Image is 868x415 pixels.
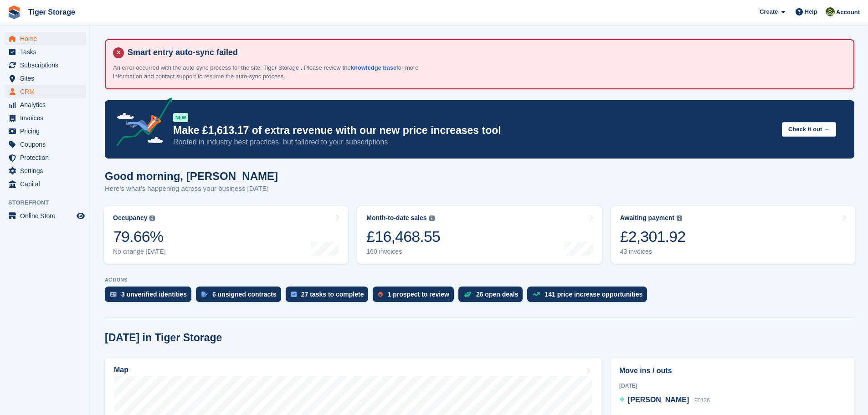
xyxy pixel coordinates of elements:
a: 3 unverified identities [105,287,196,307]
span: Storefront [8,198,91,207]
a: Preview store [75,210,86,221]
div: [DATE] [619,382,846,390]
div: 6 unsigned contracts [212,291,277,298]
button: Check it out → [782,122,836,137]
p: ACTIONS [105,277,854,283]
span: Subscriptions [20,59,75,72]
a: menu [5,164,86,177]
a: 6 unsigned contracts [196,287,286,307]
span: Account [836,8,860,17]
img: icon-info-grey-7440780725fd019a000dd9b08b2336e03edf1995a4989e88bcd33f0948082b44.svg [677,215,682,221]
span: Invoices [20,112,75,124]
a: menu [5,210,86,222]
span: Online Store [20,210,75,222]
a: Awaiting payment £2,301.92 43 invoices [611,206,855,264]
div: 27 tasks to complete [301,291,364,298]
span: Capital [20,178,75,190]
a: menu [5,32,86,45]
h4: Smart entry auto-sync failed [124,47,846,58]
div: No change [DATE] [113,248,166,256]
a: menu [5,72,86,85]
span: CRM [20,85,75,98]
a: 1 prospect to review [373,287,458,307]
div: 160 invoices [366,248,440,256]
span: Protection [20,151,75,164]
div: 141 price increase opportunities [544,291,642,298]
span: Analytics [20,98,75,111]
div: 3 unverified identities [121,291,187,298]
a: menu [5,59,86,72]
a: menu [5,112,86,124]
span: F0136 [694,397,710,404]
div: NEW [173,113,188,122]
img: contract_signature_icon-13c848040528278c33f63329250d36e43548de30e8caae1d1a13099fd9432cc5.svg [201,292,208,297]
a: menu [5,151,86,164]
span: Coupons [20,138,75,151]
a: knowledge base [351,64,396,71]
img: stora-icon-8386f47178a22dfd0bd8f6a31ec36ba5ce8667c1dd55bd0f319d3a0aa187defe.svg [7,5,21,19]
h2: Move ins / outs [619,365,846,376]
a: Tiger Storage [25,5,79,20]
div: 79.66% [113,227,166,246]
span: Help [805,7,817,16]
div: 26 open deals [476,291,519,298]
h2: Map [114,366,128,374]
a: [PERSON_NAME] F0136 [619,395,710,406]
div: Month-to-date sales [366,214,426,222]
span: Tasks [20,46,75,58]
span: Sites [20,72,75,85]
span: Home [20,32,75,45]
p: An error occurred with the auto-sync process for the site: Tiger Storage . Please review the for ... [113,63,432,81]
div: 1 prospect to review [387,291,449,298]
a: menu [5,125,86,138]
a: Month-to-date sales £16,468.55 160 invoices [357,206,601,264]
a: menu [5,98,86,111]
h2: [DATE] in Tiger Storage [105,332,222,344]
span: Pricing [20,125,75,138]
img: icon-info-grey-7440780725fd019a000dd9b08b2336e03edf1995a4989e88bcd33f0948082b44.svg [149,215,155,221]
span: Settings [20,164,75,177]
a: menu [5,85,86,98]
a: Occupancy 79.66% No change [DATE] [104,206,348,264]
img: Matthew Ellwood [826,7,835,16]
img: price-adjustments-announcement-icon-8257ccfd72463d97f412b2fc003d46551f7dbcb40ab6d574587a9cd5c0d94... [109,97,173,149]
a: menu [5,46,86,58]
div: Occupancy [113,214,147,222]
a: 27 tasks to complete [286,287,373,307]
img: price_increase_opportunities-93ffe204e8149a01c8c9dc8f82e8f89637d9d84a8eef4429ea346261dce0b2c0.svg [533,292,540,296]
div: 43 invoices [620,248,686,256]
span: Create [760,7,778,16]
img: verify_identity-adf6edd0f0f0b5bbfe63781bf79b02c33cf7c696d77639b501bdc392416b5a36.svg [110,292,117,297]
div: Awaiting payment [620,214,675,222]
span: [PERSON_NAME] [628,396,689,404]
p: Make £1,613.17 of extra revenue with our new price increases tool [173,124,775,137]
div: £2,301.92 [620,227,686,246]
div: £16,468.55 [366,227,440,246]
a: 26 open deals [458,287,528,307]
a: 141 price increase opportunities [527,287,652,307]
p: Here's what's happening across your business [DATE] [105,184,278,194]
img: icon-info-grey-7440780725fd019a000dd9b08b2336e03edf1995a4989e88bcd33f0948082b44.svg [429,215,435,221]
a: menu [5,138,86,151]
img: deal-1b604bf984904fb50ccaf53a9ad4b4a5d6e5aea283cecdc64d6e3604feb123c2.svg [464,291,472,297]
p: Rooted in industry best practices, but tailored to your subscriptions. [173,137,775,147]
a: menu [5,178,86,190]
img: task-75834270c22a3079a89374b754ae025e5fb1db73e45f91037f5363f120a921f8.svg [291,292,297,297]
img: prospect-51fa495bee0391a8d652442698ab0144808aea92771e9ea1ae160a38d050c398.svg [378,292,383,297]
h1: Good morning, [PERSON_NAME] [105,170,278,182]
